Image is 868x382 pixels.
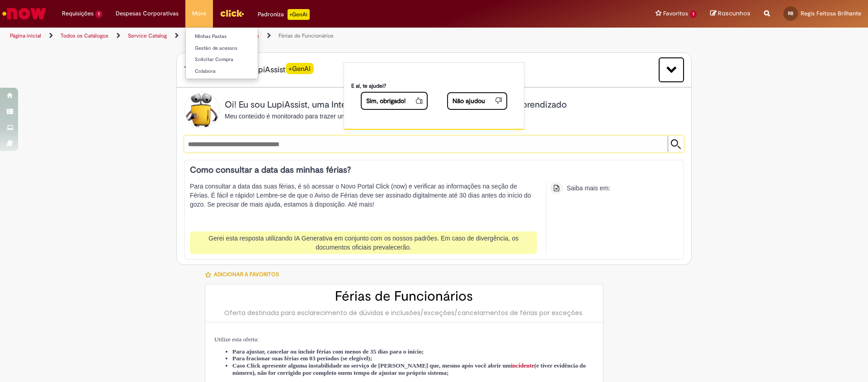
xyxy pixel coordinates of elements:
a: Service Catalog [128,32,167,39]
p: Para consultar a data das suas férias, é só acessar o Novo Portal Click (now) e verificar as info... [190,182,537,227]
ul: Trilhas de página [7,28,572,44]
a: Rascunhos [710,9,750,18]
span: Não ajudou [453,96,489,105]
a: Férias de Funcionários [278,32,334,39]
span: Rascunhos [718,9,750,18]
div: Gerei esta resposta utilizando IA Generativa em conjunto com os nossos padrões. Em caso de diverg... [190,231,537,254]
span: Favoritos [663,9,688,18]
a: Minhas Pastas [186,32,285,42]
img: click_logo_yellow_360x200.png [220,6,244,20]
span: Adicionar a Favoritos [214,271,279,278]
span: Despesas Corporativas [116,9,179,18]
span: Requisições [62,9,94,18]
p: E aí, te ajudei? [351,82,517,90]
span: RB [788,10,793,16]
div: Padroniza [258,9,310,20]
h3: Como consultar a data das minhas férias? [190,165,666,175]
span: Regis Feitosa Brilhante [801,9,861,17]
span: 1 [690,10,697,18]
img: ServiceNow [1,5,47,23]
a: Colabora [186,66,285,76]
a: incidente [511,362,534,369]
strong: em tempo de ajustar no próprio sistema; [344,369,449,376]
a: Solicitar Compra [186,55,285,65]
span: Para fracionar suas férias em 03 períodos (se elegível); [232,355,372,362]
a: Página inicial [10,32,41,39]
span: Sim, obrigado! [366,96,409,105]
a: Gestão de acessos [186,43,285,53]
ul: More [185,27,258,79]
span: Para ajustar, cancelar ou incluir férias com menos de 35 dias para o início; [232,348,424,355]
span: More [192,9,206,18]
input: Submit [668,136,684,152]
a: Todos os Catálogos [61,32,108,39]
p: +GenAi [288,9,310,20]
div: Oferta destinada para esclarecimento de dúvidas e inclusões/exceções/cancelamentos de férias por ... [214,308,594,317]
button: Adicionar a Favoritos [205,265,284,284]
button: Não ajudou [447,92,507,110]
h2: Férias de Funcionários [214,289,594,304]
div: Saiba mais em: [566,184,610,193]
span: Utilize esta oferta: [214,336,259,343]
span: Caso Click apresente alguma instabilidade no serviço de [PERSON_NAME] que, mesmo após você abrir ... [232,362,586,376]
span: 1 [95,10,102,18]
button: Sim, obrigado! [361,92,428,110]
